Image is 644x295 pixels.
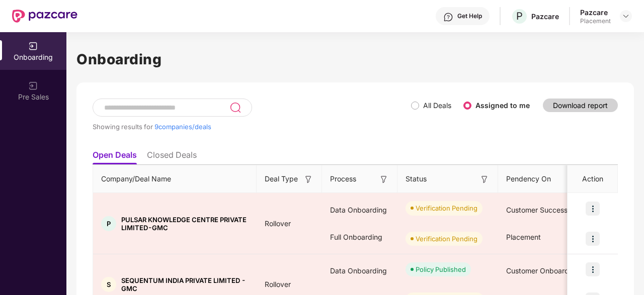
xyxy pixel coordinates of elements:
img: icon [586,232,600,246]
img: svg+xml;base64,PHN2ZyB3aWR0aD0iMjAiIGhlaWdodD0iMjAiIHZpZXdCb3g9IjAgMCAyMCAyMCIgZmlsbD0ibm9uZSIgeG... [28,41,38,51]
th: Action [568,165,618,193]
div: Pazcare [531,12,559,21]
span: Pendency On [506,173,551,184]
img: New Pazcare Logo [12,10,77,23]
span: Placement [506,233,541,241]
img: svg+xml;base64,PHN2ZyB3aWR0aD0iMTYiIGhlaWdodD0iMTYiIHZpZXdCb3g9IjAgMCAxNiAxNiIgZmlsbD0ibm9uZSIgeG... [303,174,313,184]
img: icon [586,202,600,216]
span: Customer Success [506,206,568,214]
li: Open Deals [93,150,137,164]
span: Process [330,173,356,184]
div: S [101,277,116,292]
img: svg+xml;base64,PHN2ZyB3aWR0aD0iMTYiIGhlaWdodD0iMTYiIHZpZXdCb3g9IjAgMCAxNiAxNiIgZmlsbD0ibm9uZSIgeG... [379,174,389,184]
span: Rollover [257,219,299,228]
label: All Deals [423,101,451,110]
div: Showing results for [93,123,411,131]
div: P [101,216,116,231]
div: Get Help [457,12,482,20]
div: Data Onboarding [322,196,397,224]
img: svg+xml;base64,PHN2ZyB3aWR0aD0iMjQiIGhlaWdodD0iMjUiIHZpZXdCb3g9IjAgMCAyNCAyNSIgZmlsbD0ibm9uZSIgeG... [229,102,241,114]
span: P [516,10,523,22]
div: Verification Pending [416,234,477,244]
img: svg+xml;base64,PHN2ZyB3aWR0aD0iMTYiIGhlaWdodD0iMTYiIHZpZXdCb3g9IjAgMCAxNiAxNiIgZmlsbD0ibm9uZSIgeG... [479,174,490,184]
img: icon [586,262,600,276]
li: Closed Deals [147,150,197,164]
div: Data Onboarding [322,257,397,284]
img: svg+xml;base64,PHN2ZyBpZD0iRHJvcGRvd24tMzJ4MzIiIHhtbG5zPSJodHRwOi8vd3d3LnczLm9yZy8yMDAwL3N2ZyIgd2... [622,12,630,20]
span: PULSAR KNOWLEDGE CENTRE PRIVATE LIMITED-GMC [121,216,249,232]
div: Placement [580,17,611,25]
div: Policy Published [416,264,466,274]
span: Customer Onboarding [506,266,579,275]
span: 9 companies/deals [154,123,211,131]
label: Assigned to me [475,101,530,110]
div: Verification Pending [416,203,477,213]
span: SEQUENTUM INDIA PRIVATE LIMITED - GMC [121,276,249,292]
div: Pazcare [580,8,611,17]
div: Full Onboarding [322,224,397,251]
h1: Onboarding [76,48,634,70]
th: Company/Deal Name [93,165,257,193]
span: Deal Type [265,173,298,184]
span: Status [406,173,427,184]
img: svg+xml;base64,PHN2ZyB3aWR0aD0iMjAiIGhlaWdodD0iMjAiIHZpZXdCb3g9IjAgMCAyMCAyMCIgZmlsbD0ibm9uZSIgeG... [28,81,38,91]
img: svg+xml;base64,PHN2ZyBpZD0iSGVscC0zMngzMiIgeG1sbnM9Imh0dHA6Ly93d3cudzMub3JnLzIwMDAvc3ZnIiB3aWR0aD... [443,12,453,22]
span: Rollover [257,280,299,288]
button: Download report [543,99,618,112]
